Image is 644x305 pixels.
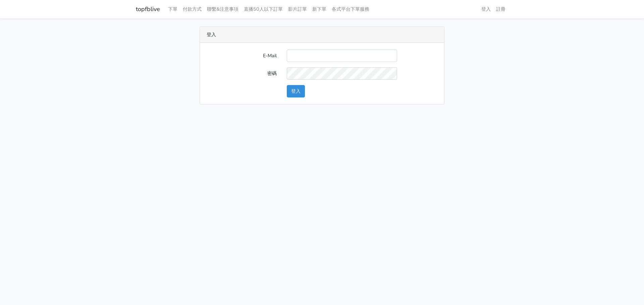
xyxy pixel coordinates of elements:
button: 登入 [287,85,305,97]
a: 影片訂單 [285,3,310,16]
a: 直播50人以下訂單 [241,3,285,16]
a: 註冊 [493,3,508,16]
a: 付款方式 [180,3,204,16]
a: 聯繫&注意事項 [204,3,241,16]
a: 下單 [165,3,180,16]
div: 登入 [200,27,444,43]
a: topfblive [136,3,160,16]
a: 登入 [479,3,493,16]
a: 新下單 [310,3,329,16]
label: 密碼 [202,67,282,80]
label: E-Mail [202,50,282,62]
a: 各式平台下單服務 [329,3,372,16]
